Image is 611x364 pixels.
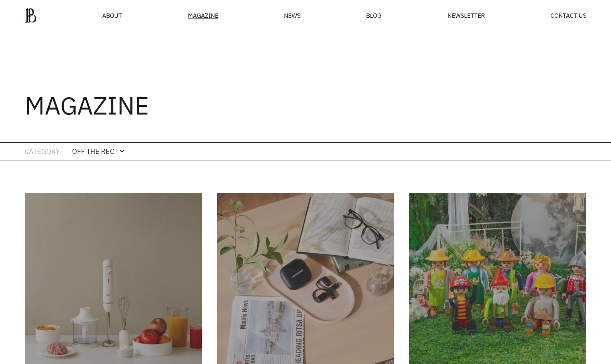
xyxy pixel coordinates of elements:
[447,12,485,19] a: NEWSLETTER
[102,12,122,19] a: ABOUT
[188,12,218,19] div: MAGAZINE
[117,147,127,156] div: expand_more
[550,12,586,19] a: CONTACT US
[25,8,37,23] img: ba379d5522eb3.png
[72,146,114,157] div: OFF THE REC
[25,93,149,118] h3: MAGAZINE
[366,12,381,19] a: BLOG
[284,12,300,19] a: NEWS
